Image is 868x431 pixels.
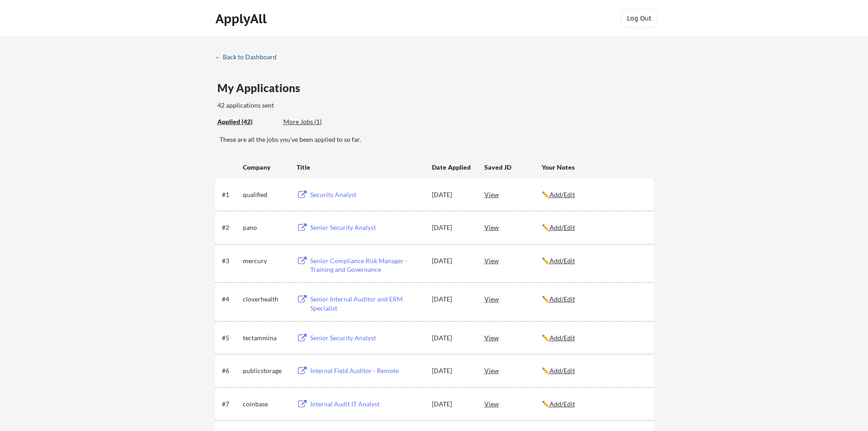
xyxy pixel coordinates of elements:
[243,256,288,265] div: mercury
[550,191,575,198] u: Add/Edit
[283,117,350,127] div: These are job applications we think you'd be a good fit for, but couldn't apply you to automatica...
[550,334,575,342] u: Add/Edit
[222,366,240,375] div: #6
[542,366,646,375] div: ✏️
[217,117,277,127] div: These are all the jobs you've been applied to so far.
[542,190,646,199] div: ✏️
[621,9,657,27] button: Log Out
[310,295,423,312] div: Senior Internal Auditor and ERM Specialist
[310,400,423,409] div: Internal Audit IT Analyst
[432,223,472,232] div: [DATE]
[283,117,350,126] div: More Jobs (1)
[550,400,575,408] u: Add/Edit
[484,291,542,307] div: View
[222,190,240,199] div: #1
[243,223,288,232] div: pano
[432,190,472,199] div: [DATE]
[484,186,542,203] div: View
[243,163,288,172] div: Company
[550,367,575,374] u: Add/Edit
[243,295,288,304] div: cloverhealth
[310,223,423,232] div: Senior Security Analyst
[217,101,394,110] div: 42 applications sent
[542,163,646,172] div: Your Notes
[297,163,423,172] div: Title
[222,333,240,343] div: #5
[542,295,646,304] div: ✏️
[432,295,472,304] div: [DATE]
[542,400,646,409] div: ✏️
[550,257,575,265] u: Add/Edit
[222,223,240,232] div: #2
[310,190,423,199] div: Security Analyst
[484,252,542,269] div: View
[542,223,646,232] div: ✏️
[216,11,269,26] div: ApplyAll
[432,366,472,375] div: [DATE]
[484,362,542,379] div: View
[222,295,240,304] div: #4
[550,223,575,231] u: Add/Edit
[542,333,646,343] div: ✏️
[310,256,423,274] div: Senior Compliance Risk Manager - Training and Governance
[220,135,654,144] div: These are all the jobs you've been applied to so far.
[243,333,288,343] div: tectammina
[243,190,288,199] div: qualified
[310,333,423,343] div: Senior Security Analyst
[484,329,542,346] div: View
[550,295,575,303] u: Add/Edit
[432,163,472,172] div: Date Applied
[542,256,646,265] div: ✏️
[310,366,423,375] div: Internal Field Auditor - Remote
[217,117,277,126] div: Applied (42)
[215,53,283,62] a: ← Back to Dashboard
[222,400,240,409] div: #7
[432,400,472,409] div: [DATE]
[222,256,240,265] div: #3
[243,400,288,409] div: coinbase
[432,256,472,265] div: [DATE]
[484,159,542,175] div: Saved JD
[243,366,288,375] div: publicstorage
[484,395,542,412] div: View
[217,83,308,93] div: My Applications
[215,54,283,60] div: ← Back to Dashboard
[432,333,472,343] div: [DATE]
[484,219,542,235] div: View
